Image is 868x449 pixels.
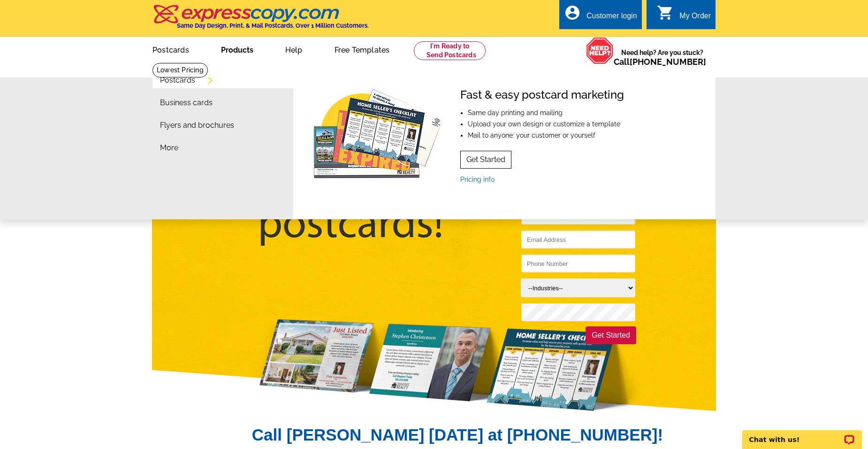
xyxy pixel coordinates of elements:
[630,57,706,67] a: [PHONE_NUMBER]
[586,326,636,344] button: Get Started
[657,10,711,22] a: shopping_cart My Order
[614,48,711,67] span: Need help? Are you stuck?
[564,4,581,21] i: account_circle
[736,419,868,449] iframe: LiveChat chat widget
[468,121,624,127] li: Upload your own design or customize a template
[252,425,663,445] h2: Call [PERSON_NAME] [DATE] at [PHONE_NUMBER]!
[657,4,674,21] i: shopping_cart
[586,12,637,25] div: Customer login
[468,132,624,139] li: Mail to anyone: your customer or yourself
[564,10,637,22] a: account_circle Customer login
[460,151,511,169] a: Get Started
[521,231,635,248] input: Email Address
[160,77,195,84] a: Postcards
[137,38,204,60] a: Postcards
[460,176,495,183] a: Pricing info
[679,12,711,25] div: My Order
[614,57,706,67] span: Call
[586,37,614,64] img: help
[160,144,178,152] a: More
[177,22,369,29] h4: Same Day Design, Print, & Mail Postcards. Over 1 Million Customers.
[460,88,624,102] h4: Fast & easy postcard marketing
[160,99,213,107] a: Business cards
[320,38,405,60] a: Free Templates
[160,122,234,129] a: Flyers and brochures
[206,38,268,60] a: Products
[152,11,369,29] a: Same Day Design, Print, & Mail Postcards. Over 1 Million Customers.
[521,255,635,272] input: Phone Number
[270,38,318,60] a: Help
[310,88,445,182] img: Fast & easy postcard marketing
[468,109,624,116] li: Same day printing and mailing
